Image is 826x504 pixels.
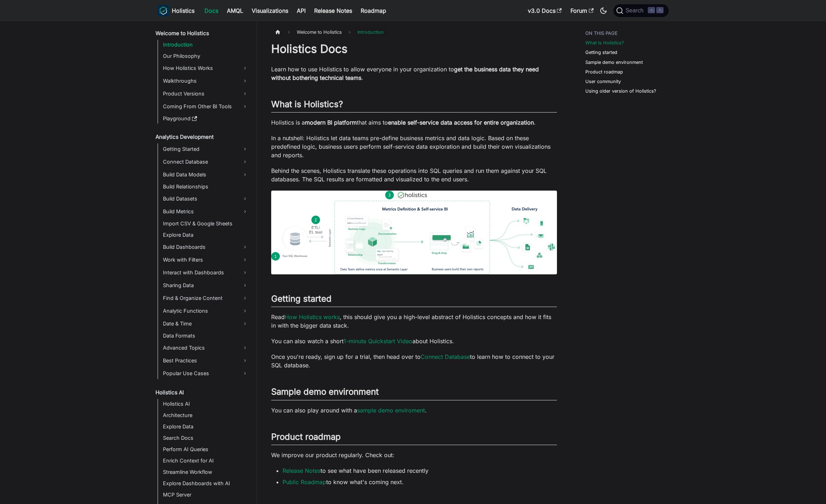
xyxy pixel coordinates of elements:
img: How Holistics fits in your Data Stack [271,191,557,274]
a: Build Data Models [161,169,251,180]
h2: What is Holistics? [271,99,557,113]
a: Holistics AI [153,388,251,398]
a: Product Versions [161,88,251,99]
a: Find & Organize Content [161,292,251,304]
a: Home page [271,27,285,37]
a: Work with Filters [161,254,251,265]
a: Product roadmap [585,69,623,75]
a: Enrich Context for AI [161,456,251,466]
strong: modern BI platform [305,119,357,126]
a: Explore Data [161,230,251,240]
a: Build Metrics [161,206,251,217]
a: Docs [200,5,223,16]
a: Getting Started [161,143,251,155]
span: Search [623,7,648,14]
img: Holistics [158,5,169,16]
a: Welcome to Holistics [153,28,251,38]
a: Sample demo environment [585,59,643,66]
a: Analytic Functions [161,305,251,317]
p: Read , this should give you a high-level abstract of Holistics concepts and how it fits in with t... [271,313,557,330]
a: Perform AI Queries [161,444,251,454]
a: How Holistics Works [161,62,251,74]
p: Once you're ready, sign up for a trial, then head over to to learn how to connect to your SQL dat... [271,352,557,369]
a: Build Dashboards [161,241,251,253]
p: In a nutshell: Holistics let data teams pre-define business metrics and data logic. Based on thes... [271,134,557,159]
a: Advanced Topics [161,342,251,354]
button: Search (Command+K) [613,4,668,17]
a: Getting started [585,49,617,56]
a: How Holistics works [285,313,340,321]
li: to see what have been released recently [283,466,557,475]
span: Welcome to Holistics [293,27,345,37]
a: User community [585,78,621,85]
a: Popular Use Cases [161,368,251,379]
a: Connect Database [421,353,470,360]
p: You can also watch a short about Holistics. [271,337,557,345]
nav: Docs sidebar [151,21,257,504]
a: Introduction [161,40,251,50]
a: MCP Server [161,490,251,500]
a: Search Docs [161,433,251,443]
a: Analytics Development [153,132,251,142]
a: Architecture [161,410,251,420]
a: Best Practices [161,355,251,366]
a: AMQL [223,5,247,16]
p: Behind the scenes, Holistics translate these operations into SQL queries and run them against you... [271,166,557,183]
a: Release Notes [310,5,356,16]
a: HolisticsHolistics [158,5,195,16]
a: Explore Dashboards with AI [161,478,251,488]
h2: Product roadmap [271,432,557,445]
a: API [292,5,310,16]
a: Roadmap [356,5,390,16]
a: Public Roadmap [283,478,326,486]
h2: Sample demo environment [271,387,557,400]
nav: Breadcrumbs [271,27,557,37]
strong: enable self-service data access for entire organization [388,119,534,126]
b: Holistics [172,6,195,15]
a: Playground [161,114,251,124]
a: sample demo enviroment [357,407,425,414]
a: Our Philosophy [161,51,251,61]
a: Build Datasets [161,193,251,204]
a: Data Formats [161,331,251,341]
a: What is Holistics? [585,39,624,46]
a: Release Notes [283,467,321,474]
p: You can also play around with a . [271,406,557,415]
a: Interact with Dashboards [161,267,251,278]
kbd: K [656,7,663,13]
a: Visualizations [247,5,292,16]
a: Forum [566,5,598,16]
a: 1-minute Quickstart Video [344,338,412,345]
button: Switch between dark and light mode (currently dark mode) [598,5,609,16]
li: to know what's coming next. [283,478,557,486]
a: Holistics AI [161,399,251,409]
a: Explore Data [161,422,251,432]
a: Coming From Other BI Tools [161,101,251,112]
a: Build Relationships [161,182,251,192]
a: Connect Database [161,156,251,168]
a: Date & Time [161,318,251,329]
a: Sharing Data [161,280,251,291]
span: Introduction [354,27,387,37]
a: Import CSV & Google Sheets [161,219,251,229]
a: Using older version of Holistics? [585,88,656,94]
a: Streamline Workflow [161,467,251,477]
h2: Getting started [271,294,557,307]
kbd: ⌘ [648,7,655,13]
a: v3.0 Docs [524,5,566,16]
p: Learn how to use Holistics to allow everyone in your organization to . [271,65,557,82]
p: We improve our product regularly. Check out: [271,451,557,459]
p: Holistics is a that aims to . [271,118,557,127]
a: Walkthroughs [161,75,251,87]
h1: Holistics Docs [271,42,557,56]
